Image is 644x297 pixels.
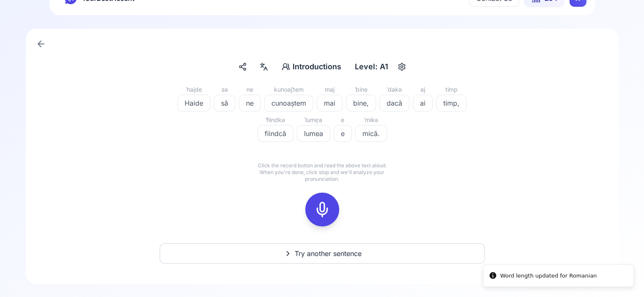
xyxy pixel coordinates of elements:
button: mică. [355,125,387,142]
span: Introductions [293,61,341,73]
div: ˈlume̯a [297,115,330,125]
button: Level: A1 [351,59,409,74]
div: Word length updated for Romanian [500,272,597,280]
button: timp, [436,95,467,112]
button: dacă [379,95,409,112]
button: ne [239,95,261,112]
span: ne [239,98,260,108]
div: e [334,115,352,125]
button: Introductions [278,59,345,74]
span: să [214,98,235,108]
div: maj [317,84,343,95]
div: ˈdakə [379,84,409,95]
button: Haide [177,95,210,112]
div: ne [239,84,261,95]
span: mică. [356,128,387,139]
span: Try another sentence [295,248,362,259]
div: sə [214,84,235,95]
span: dacă [380,98,409,108]
span: lumea [297,128,330,139]
button: bine, [346,95,376,112]
button: mai [317,95,343,112]
span: e [334,128,351,139]
button: fiindcă [257,125,293,142]
button: să [214,95,235,112]
span: timp, [437,98,466,108]
span: fiindcă [258,128,293,139]
button: Try another sentence [160,243,485,264]
div: ˈmikə [355,115,387,125]
span: Haide [178,98,210,108]
span: mai [317,98,342,108]
div: Level: A1 [351,59,392,74]
span: bine, [346,98,376,108]
div: aj [413,84,433,95]
div: ˈhajde [177,84,210,95]
div: ˈfiindkə [257,115,293,125]
div: timp [436,84,467,95]
button: ai [413,95,433,112]
button: e [334,125,352,142]
div: kunoaʃtem [264,84,313,95]
span: ai [413,98,432,108]
button: cunoaștem [264,95,313,112]
p: Click the record button and read the above text aloud. When you're done, click stop and we'll ana... [254,162,390,183]
div: ˈbine [346,84,376,95]
span: cunoaștem [265,98,313,108]
button: lumea [297,125,330,142]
